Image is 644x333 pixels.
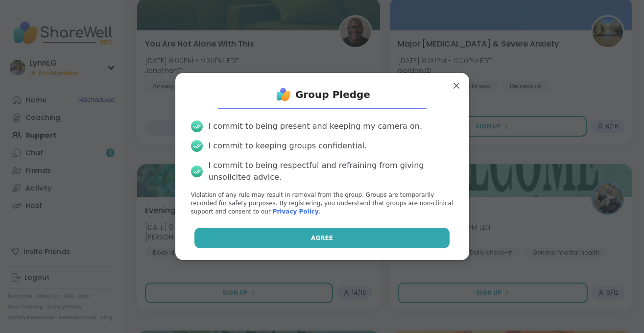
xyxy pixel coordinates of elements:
[191,191,453,215] p: Violation of any rule may result in removal from the group. Groups are temporarily recorded for s...
[209,140,367,152] div: I commit to keeping groups confidential.
[274,85,293,104] img: ShareWell Logo
[209,120,422,132] div: I commit to being present and keeping my camera on.
[311,234,333,242] span: Agree
[273,208,319,215] a: Privacy Policy
[209,160,453,183] div: I commit to being respectful and refraining from giving unsolicited advice.
[295,88,370,101] h1: Group Pledge
[194,228,450,248] button: Agree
